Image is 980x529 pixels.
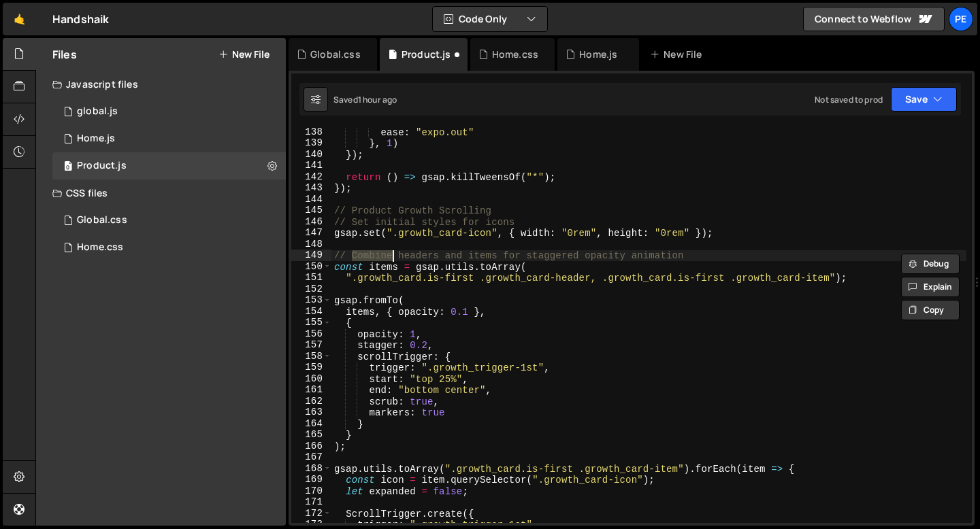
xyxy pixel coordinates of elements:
[36,71,286,98] div: Javascript files
[291,463,331,475] div: 168
[291,227,331,239] div: 147
[291,137,331,149] div: 139
[650,48,707,61] div: New File
[291,272,331,284] div: 151
[901,254,960,274] button: Debug
[291,441,331,452] div: 166
[291,306,331,318] div: 154
[77,241,123,254] div: Home.css
[77,133,115,145] div: Home.js
[433,7,547,31] button: Code Only
[291,396,331,407] div: 162
[803,7,945,31] a: Connect to Webflow
[218,49,269,60] button: New File
[291,418,331,430] div: 164
[3,3,36,35] a: 🤙
[52,125,286,152] div: 16572/45051.js
[291,485,331,497] div: 170
[291,317,331,328] div: 155
[291,171,331,183] div: 142
[291,508,331,519] div: 172
[291,250,331,261] div: 149
[815,94,883,105] div: Not saved to prod
[310,48,361,61] div: Global.css
[77,214,127,226] div: Global.css
[52,152,286,180] div: 16572/45211.js
[891,87,957,112] button: Save
[291,429,331,441] div: 165
[52,11,109,27] div: Handshaik
[291,474,331,485] div: 169
[333,94,397,105] div: Saved
[77,160,127,172] div: Product.js
[291,407,331,418] div: 163
[291,261,331,273] div: 150
[402,48,451,61] div: Product.js
[291,339,331,351] div: 157
[52,207,286,234] div: 16572/45138.css
[291,294,331,306] div: 153
[291,216,331,228] div: 146
[579,48,617,61] div: Home.js
[291,160,331,171] div: 141
[901,300,960,320] button: Copy
[36,180,286,207] div: CSS files
[291,373,331,385] div: 160
[291,384,331,396] div: 161
[52,98,286,125] div: 16572/45061.js
[291,149,331,160] div: 140
[949,7,973,31] a: Pe
[901,277,960,297] button: Explain
[291,194,331,205] div: 144
[358,94,397,105] div: 1 hour ago
[291,239,331,250] div: 148
[64,162,72,173] span: 0
[52,234,286,261] div: 16572/45056.css
[291,328,331,340] div: 156
[291,126,331,138] div: 138
[291,351,331,362] div: 158
[291,205,331,216] div: 145
[77,105,118,118] div: global.js
[52,47,77,62] h2: Files
[291,182,331,194] div: 143
[291,362,331,373] div: 159
[492,48,538,61] div: Home.css
[291,284,331,295] div: 152
[291,451,331,463] div: 167
[291,496,331,508] div: 171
